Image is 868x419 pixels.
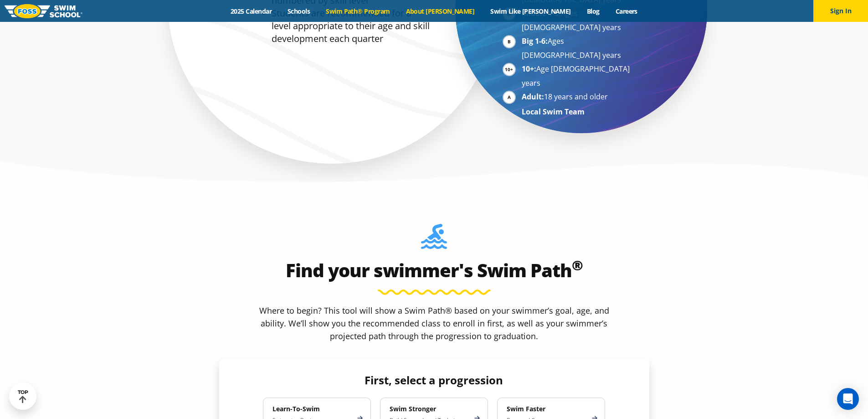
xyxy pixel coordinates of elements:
div: Open Intercom Messenger [837,388,859,410]
li: Students are recommended for a level appropriate to their age and skill development each quarter [272,7,430,45]
strong: 10+: [522,64,536,74]
li: 18 years and older [522,90,633,104]
a: Swim Like [PERSON_NAME] [483,7,579,16]
a: Swim Path® Program [318,7,398,16]
h4: Swim Stronger [390,405,469,413]
li: Ages [DEMOGRAPHIC_DATA] years [522,35,633,62]
h4: Learn-To-Swim [272,405,352,413]
strong: Local Swim Team [522,107,585,117]
a: Schools [280,7,318,16]
strong: Big 1-6: [522,36,548,46]
a: Blog [579,7,607,16]
sup: ® [572,256,583,274]
li: Age [DEMOGRAPHIC_DATA] years [522,62,633,89]
p: Where to begin? This tool will show a Swim Path® based on your swimmer’s goal, age, and ability. ... [256,304,613,342]
a: Careers [607,7,645,16]
h2: Find your swimmer's Swim Path [219,259,649,281]
h4: Swim Faster [507,405,586,413]
a: About [PERSON_NAME] [398,7,483,16]
img: FOSS Swim School Logo [5,4,82,18]
strong: Adult: [522,92,544,102]
h4: First, select a progression [256,374,612,387]
img: Foss-Location-Swimming-Pool-Person.svg [421,224,447,255]
a: 2025 Calendar [223,7,280,16]
div: TOP [18,389,28,403]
